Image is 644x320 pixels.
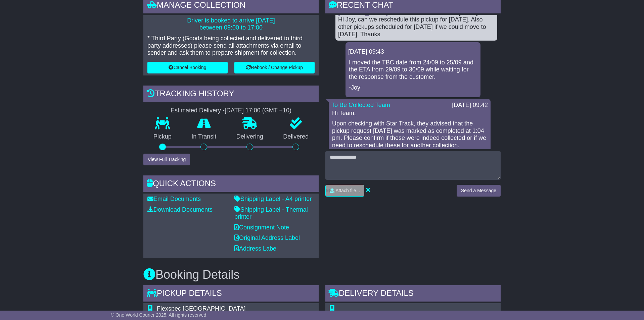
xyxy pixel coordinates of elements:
[111,312,208,318] span: © One World Courier 2025. All rights reserved.
[19,39,25,44] img: tab_domain_overview_orange.svg
[19,11,33,16] div: v 4.0.25
[143,133,182,141] p: Pickup
[234,224,289,231] a: Consignment Note
[348,48,478,56] div: [DATE] 09:43
[143,86,319,104] div: Tracking history
[27,40,60,44] div: Domain Overview
[147,17,315,32] p: Driver is booked to arrive [DATE] between 09:00 to 17:00
[147,62,228,73] button: Cancel Booking
[331,102,390,108] a: To Be Collected Team
[147,35,315,57] p: * Third Party (Goods being collected and delivered to third party addresses) please send all atta...
[234,234,300,241] a: Original Address Label
[143,285,319,303] div: Pickup Details
[332,120,487,149] p: Upon checking with Star Track, they advised that the pickup request [DATE] was marked as complete...
[226,133,273,141] p: Delivering
[147,206,213,213] a: Download Documents
[225,107,291,114] div: [DATE] 17:00 (GMT +10)
[143,175,319,194] div: Quick Actions
[143,107,319,114] div: Estimated Delivery -
[338,9,388,16] a: [PERSON_NAME]
[234,245,278,252] a: Address Label
[234,206,308,220] a: Shipping Label - Thermal printer
[182,133,227,141] p: In Transit
[338,16,495,38] div: Hi Joy, can we reschedule this pickup for [DATE]. Also other pickups scheduled for [DATE] if we c...
[143,154,190,165] button: View Full Tracking
[332,110,487,117] p: Hi Team,
[11,17,16,23] img: website_grey.svg
[68,39,73,44] img: tab_keywords_by_traffic_grey.svg
[11,11,16,16] img: logo_orange.svg
[17,17,74,23] div: Domain: [DOMAIN_NAME]
[273,133,319,141] p: Delivered
[75,40,111,44] div: Keywords by Traffic
[157,305,245,312] span: Flexspec [GEOGRAPHIC_DATA]
[452,102,488,109] div: [DATE] 09:42
[325,285,501,303] div: Delivery Details
[457,185,501,197] button: Send a Message
[349,84,477,92] p: -Joy
[234,196,312,202] a: Shipping Label - A4 printer
[143,268,501,281] h3: Booking Details
[349,59,477,81] p: I moved the TBC date from 24/09 to 25/09 and the ETA from 29/09 to 30/09 while waiting for the re...
[147,196,201,202] a: Email Documents
[234,62,315,73] button: Rebook / Change Pickup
